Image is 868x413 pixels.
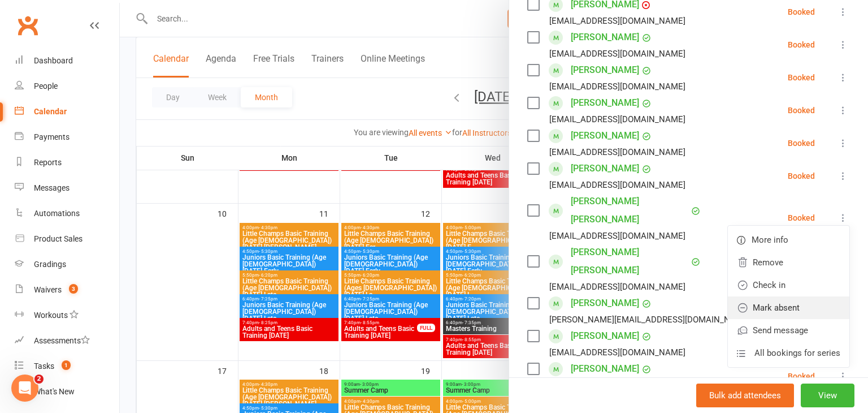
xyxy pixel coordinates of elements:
[571,127,639,145] a: [PERSON_NAME]
[34,311,68,320] div: Workouts
[571,360,639,378] a: [PERSON_NAME]
[34,81,58,91] div: People
[549,46,685,61] div: [EMAIL_ADDRESS][DOMAIN_NAME]
[728,342,849,364] a: All bookings for series
[788,214,815,222] div: Booked
[34,387,75,396] div: What's New
[752,233,788,247] span: More info
[14,11,42,40] a: Clubworx
[34,362,54,371] div: Tasks
[788,74,815,81] div: Booked
[788,106,815,114] div: Booked
[34,209,80,218] div: Automations
[728,251,849,274] a: Remove
[15,277,119,303] a: Waivers 3
[15,252,119,277] a: Gradings
[801,384,854,407] button: View
[728,274,849,296] a: Check in
[788,41,815,49] div: Booked
[15,150,119,175] a: Reports
[696,384,794,407] button: Bulk add attendees
[728,296,849,319] a: Mark absent
[788,8,815,16] div: Booked
[571,28,639,46] a: [PERSON_NAME]
[34,375,44,384] span: 2
[571,192,688,229] a: [PERSON_NAME] [PERSON_NAME]
[34,183,70,192] div: Messages
[15,226,119,252] a: Product Sales
[571,243,688,279] a: [PERSON_NAME] [PERSON_NAME]
[549,145,685,160] div: [EMAIL_ADDRESS][DOMAIN_NAME]
[728,319,849,342] a: Send message
[11,375,38,402] iframe: Intercom live chat
[34,132,70,141] div: Payments
[15,201,119,226] a: Automations
[34,107,67,116] div: Calendar
[34,336,90,345] div: Assessments
[15,124,119,150] a: Payments
[15,354,119,379] a: Tasks 1
[754,346,840,360] span: All bookings for series
[15,379,119,405] a: What's New
[15,328,119,354] a: Assessments
[571,61,639,79] a: [PERSON_NAME]
[34,260,66,269] div: Gradings
[15,303,119,328] a: Workouts
[549,112,685,127] div: [EMAIL_ADDRESS][DOMAIN_NAME]
[15,99,119,124] a: Calendar
[34,56,73,65] div: Dashboard
[571,94,639,112] a: [PERSON_NAME]
[549,79,685,94] div: [EMAIL_ADDRESS][DOMAIN_NAME]
[571,294,639,312] a: [PERSON_NAME]
[15,175,119,201] a: Messages
[549,229,685,243] div: [EMAIL_ADDRESS][DOMAIN_NAME]
[69,284,78,294] span: 3
[788,139,815,147] div: Booked
[34,285,62,294] div: Waivers
[549,312,750,327] div: [PERSON_NAME][EMAIL_ADDRESS][DOMAIN_NAME]
[788,172,815,180] div: Booked
[62,360,71,370] span: 1
[549,345,685,360] div: [EMAIL_ADDRESS][DOMAIN_NAME]
[34,234,83,243] div: Product Sales
[571,327,639,345] a: [PERSON_NAME]
[15,48,119,74] a: Dashboard
[34,158,62,167] div: Reports
[549,178,685,192] div: [EMAIL_ADDRESS][DOMAIN_NAME]
[788,372,815,380] div: Booked
[15,74,119,99] a: People
[549,14,685,28] div: [EMAIL_ADDRESS][DOMAIN_NAME]
[571,160,639,178] a: [PERSON_NAME]
[728,229,849,251] a: More info
[549,279,685,294] div: [EMAIL_ADDRESS][DOMAIN_NAME]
